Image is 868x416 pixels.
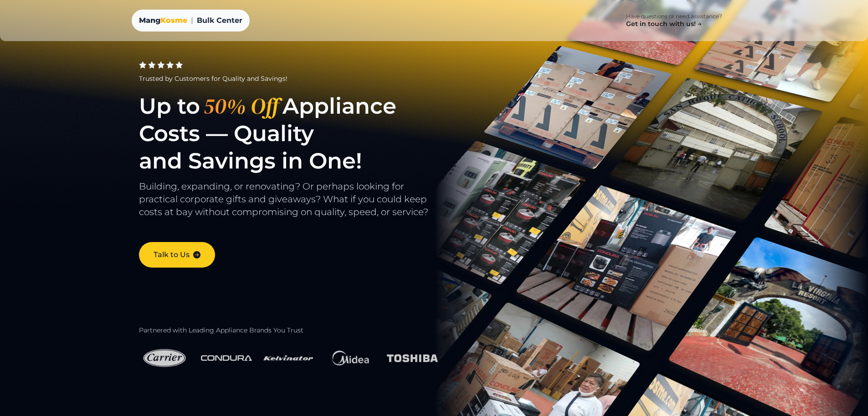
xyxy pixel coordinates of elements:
h4: Get in touch with us! [626,20,703,28]
a: Have questions or need assistance? Get in touch with us! [611,7,737,34]
span: Bulk Center [197,15,242,26]
a: Talk to Us [139,242,215,268]
img: Kelvinator Logo [263,342,314,374]
img: Condura Logo [201,350,252,366]
h1: Up to Appliance Costs — Quality and Savings in One! [139,92,455,174]
span: | [191,15,193,26]
p: Have questions or need assistance? [626,13,722,20]
div: Trusted by Customers for Quality and Savings! [139,74,455,83]
h2: Partnered with Leading Appliance Brands You Trust [139,326,455,335]
span: Kosme [160,16,187,25]
img: Toshiba Logo [387,349,438,368]
div: Mang [139,15,187,26]
img: Carrier Logo [139,342,190,374]
img: Midea Logo [325,342,376,374]
p: Building, expanding, or renovating? Or perhaps looking for practical corporate gifts and giveaway... [139,180,455,227]
span: 50% Off [200,92,282,120]
a: MangKosme [139,15,187,26]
